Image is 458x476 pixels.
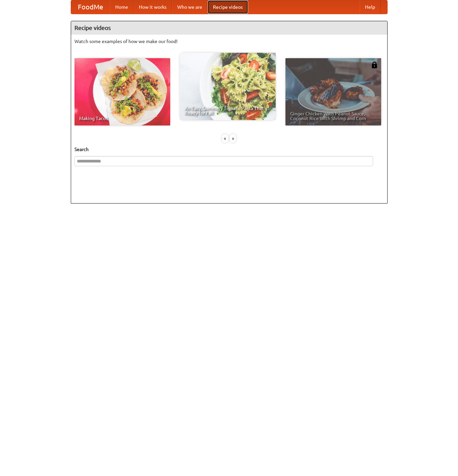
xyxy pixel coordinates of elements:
p: Watch some examples of how we make our food! [74,38,384,45]
a: An Easy, Summery Tomato Pasta That's Ready for Fall [180,53,276,120]
a: Recipe videos [208,0,248,14]
a: Help [360,0,380,14]
a: How it works [133,0,172,14]
a: Making Tacos [74,58,170,125]
div: « [222,134,228,143]
a: FoodMe [71,0,110,14]
h5: Search [74,146,384,153]
span: Making Tacos [79,116,165,121]
a: Who we are [172,0,208,14]
h4: Recipe videos [71,21,387,35]
span: An Easy, Summery Tomato Pasta That's Ready for Fall [185,106,271,115]
div: » [230,134,236,143]
img: 483408.png [371,62,378,68]
a: Home [110,0,133,14]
